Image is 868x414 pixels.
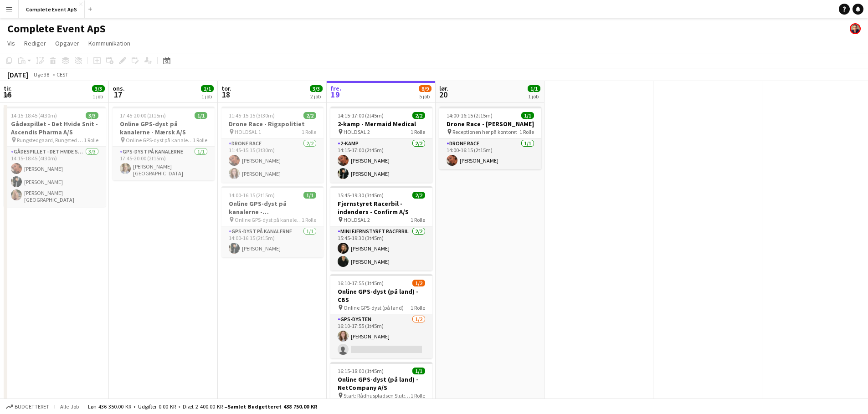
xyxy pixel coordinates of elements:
[92,85,105,92] span: 3/3
[330,120,432,128] h3: 2-kamp - Mermaid Medical
[330,314,432,358] app-card-role: GPS-dysten1/216:10-17:55 (1t45m)[PERSON_NAME]
[5,402,51,412] button: Budgetteret
[120,112,166,119] span: 17:45-20:00 (2t15m)
[302,216,316,223] span: 1 Rolle
[113,147,215,180] app-card-role: GPS-dyst på kanalerne1/117:45-20:00 (2t15m)[PERSON_NAME][GEOGRAPHIC_DATA]
[419,93,431,100] div: 5 job
[330,274,432,358] app-job-card: 16:10-17:55 (1t45m)1/2Online GPS-dyst (på land) - CBS Online GPS-dyst (på land)1 RolleGPS-dysten1...
[229,112,275,119] span: 11:45-15:15 (3t30m)
[330,199,432,216] h3: Fjernstyret Racerbil - indendørs - Confirm A/S
[84,137,98,143] span: 1 Rolle
[4,107,106,207] app-job-card: 14:15-18:45 (4t30m)3/3Gådespillet - Det Hvide Snit - Ascendis Pharma A/S Rungstedgaard, Rungsted ...
[221,186,324,257] app-job-card: 14:00-16:15 (2t15m)1/1Online GPS-dyst på kanalerne - [GEOGRAPHIC_DATA] Online GPS-dyst på kanaler...
[519,128,534,135] span: 1 Rolle
[310,93,322,100] div: 2 job
[221,138,324,183] app-card-role: Drone Race2/211:45-15:15 (3t30m)[PERSON_NAME][PERSON_NAME]
[201,93,213,100] div: 1 job
[438,89,448,100] span: 20
[85,37,134,49] a: Kommunikation
[4,120,106,136] h3: Gådespillet - Det Hvide Snit - Ascendis Pharma A/S
[7,39,15,47] span: Vis
[221,107,324,183] app-job-card: 11:45-15:15 (3t30m)2/2Drone Race - Rigspolitiet HOLDSAL 11 RolleDrone Race2/211:45-15:15 (3t30m)[...
[193,137,207,143] span: 1 Rolle
[227,403,317,410] span: Samlet budgetteret 438 750.00 KR
[7,70,28,79] div: [DATE]
[411,392,425,399] span: 1 Rolle
[24,39,46,47] span: Rediger
[113,120,215,136] h3: Online GPS-dyst på kanalerne - Mærsk A/S
[113,107,215,180] app-job-card: 17:45-20:00 (2t15m)1/1Online GPS-dyst på kanalerne - Mærsk A/S Online GPS-dyst på kanalerne1 Roll...
[7,22,106,36] h1: Complete Event ApS
[111,89,125,100] span: 17
[310,85,323,92] span: 3/3
[221,226,324,257] app-card-role: GPS-dyst på kanalerne1/114:00-16:15 (2t15m)[PERSON_NAME]
[235,216,302,223] span: Online GPS-dyst på kanalerne
[521,112,534,119] span: 1/1
[4,147,106,207] app-card-role: Gådespillet - Det Hvide Snit3/314:15-18:45 (4t30m)[PERSON_NAME][PERSON_NAME][PERSON_NAME][GEOGRAP...
[30,71,53,78] span: Uge 38
[330,287,432,304] h3: Online GPS-dyst (på land) - CBS
[195,112,207,119] span: 1/1
[850,23,861,34] app-user-avatar: Christian Brøckner
[439,107,541,169] app-job-card: 14:00-16:15 (2t15m)1/1Drone Race - [PERSON_NAME] Receptionen her på kontoret1 RolleDrone Race1/11...
[528,93,540,100] div: 1 job
[11,112,57,119] span: 14:15-18:45 (4t30m)
[56,71,68,78] div: CEST
[17,137,84,143] span: Rungstedgaard, Rungsted [STREET_ADDRESS]
[201,85,214,92] span: 1/1
[412,192,425,199] span: 2/2
[58,403,80,410] span: Alle job
[113,84,125,92] span: ons.
[51,37,83,49] a: Opgaver
[302,128,316,135] span: 1 Rolle
[221,199,324,216] h3: Online GPS-dyst på kanalerne - [GEOGRAPHIC_DATA]
[221,84,231,92] span: tor.
[330,375,432,392] h3: Online GPS-dyst (på land) - NetCompany A/S
[220,89,231,100] span: 18
[2,89,12,100] span: 16
[447,112,493,119] span: 14:00-16:15 (2t15m)
[439,84,448,92] span: lør.
[4,37,19,49] a: Vis
[329,89,341,100] span: 19
[411,216,425,223] span: 1 Rolle
[15,404,49,410] span: Budgetteret
[55,39,79,47] span: Opgaver
[303,112,316,119] span: 2/2
[412,280,425,286] span: 1/2
[330,226,432,271] app-card-role: Mini Fjernstyret Racerbil2/215:45-19:30 (3t45m)[PERSON_NAME][PERSON_NAME]
[221,120,324,128] h3: Drone Race - Rigspolitiet
[88,39,130,47] span: Kommunikation
[4,84,12,92] span: tir.
[528,85,540,92] span: 1/1
[92,93,104,100] div: 1 job
[126,137,193,143] span: Online GPS-dyst på kanalerne
[330,186,432,271] app-job-card: 15:45-19:30 (3t45m)2/2Fjernstyret Racerbil - indendørs - Confirm A/S HOLDSAL 21 RolleMini Fjernst...
[338,368,384,374] span: 16:15-18:00 (1t45m)
[303,192,316,199] span: 1/1
[338,192,384,199] span: 15:45-19:30 (3t45m)
[439,138,541,169] app-card-role: Drone Race1/114:00-16:15 (2t15m)[PERSON_NAME]
[338,280,384,286] span: 16:10-17:55 (1t45m)
[344,128,370,135] span: HOLDSAL 2
[86,112,98,119] span: 3/3
[452,128,517,135] span: Receptionen her på kontoret
[338,112,384,119] span: 14:15-17:00 (2t45m)
[88,403,317,410] div: Løn 436 350.00 KR + Udgifter 0.00 KR + Diæt 2 400.00 KR =
[330,138,432,183] app-card-role: 2-kamp2/214:15-17:00 (2t45m)[PERSON_NAME][PERSON_NAME]
[439,120,541,128] h3: Drone Race - [PERSON_NAME]
[411,304,425,311] span: 1 Rolle
[419,85,431,92] span: 8/9
[330,107,432,183] app-job-card: 14:15-17:00 (2t45m)2/22-kamp - Mermaid Medical HOLDSAL 21 Rolle2-kamp2/214:15-17:00 (2t45m)[PERSO...
[21,37,50,49] a: Rediger
[344,216,370,223] span: HOLDSAL 2
[344,392,411,399] span: Start: Rådhuspladsen Slut: Rådhuspladsen
[229,192,275,199] span: 14:00-16:15 (2t15m)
